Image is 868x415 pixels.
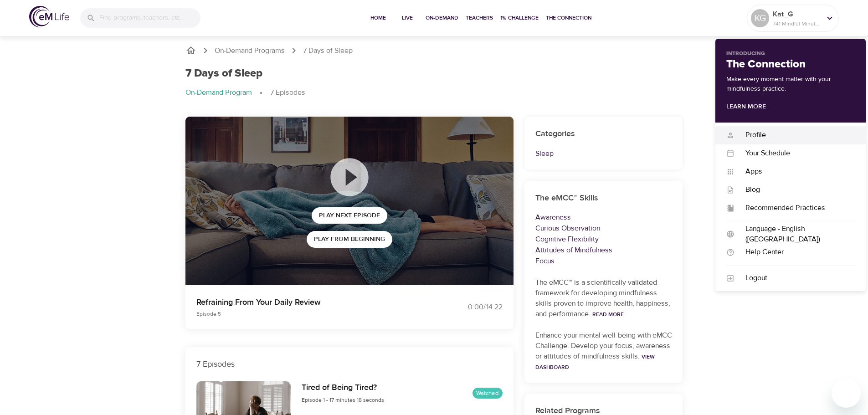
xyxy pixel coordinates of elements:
[592,311,624,318] a: Read More
[535,277,672,319] p: The eMCC™ is a scientifically validated framework for developing mindfulness skills proven to imp...
[535,212,672,223] p: Awareness
[734,166,855,177] div: Apps
[734,273,855,283] div: Logout
[473,389,503,398] span: Watched
[751,9,769,27] div: KG
[270,87,305,98] p: 7 Episodes
[307,231,392,248] button: Play from beginning
[535,330,672,372] p: Enhance your mental well-being with eMCC Challenge. Develop your focus, awareness or attitudes of...
[832,379,861,408] iframe: Button to launch messaging window
[535,234,672,245] p: Cognitive Flexibility
[773,9,821,20] p: Kat_G
[312,207,387,224] button: Play Next Episode
[535,256,672,266] p: Focus
[196,358,503,370] p: 7 Episodes
[535,223,672,234] p: Curious Observation
[185,87,683,98] nav: breadcrumb
[546,13,591,23] span: The Connection
[367,13,389,23] span: Home
[734,224,855,245] div: Language - English ([GEOGRAPHIC_DATA])
[185,45,683,56] nav: breadcrumb
[396,13,418,23] span: Live
[29,6,69,27] img: logo
[734,148,855,159] div: Your Schedule
[726,58,855,71] h2: The Connection
[535,148,672,159] p: Sleep
[535,192,672,205] h6: The eMCC™ Skills
[185,87,252,98] p: On-Demand Program
[426,13,458,23] span: On-Demand
[535,245,672,256] p: Attitudes of Mindfulness
[466,13,493,23] span: Teachers
[196,310,423,318] p: Episode 5
[319,210,380,221] span: Play Next Episode
[314,234,385,245] span: Play from beginning
[535,128,672,141] h6: Categories
[535,353,655,371] a: View Dashboard
[196,296,423,308] p: Refraining From Your Daily Review
[734,184,855,195] div: Blog
[185,67,262,80] h1: 7 Days of Sleep
[303,46,353,56] p: 7 Days of Sleep
[726,75,855,94] p: Make every moment matter with your mindfulness practice.
[99,8,200,28] input: Find programs, teachers, etc...
[302,396,384,404] span: Episode 1 - 17 minutes 18 seconds
[734,203,855,213] div: Recommended Practices
[734,130,855,140] div: Profile
[773,20,821,28] p: 741 Mindful Minutes
[215,46,285,56] a: On-Demand Programs
[726,50,855,58] p: Introducing
[500,13,539,23] span: 1% Challenge
[302,381,384,395] h6: Tired of Being Tired?
[726,102,766,111] a: Learn More
[434,302,503,313] div: 0:00 / 14:22
[734,247,855,257] div: Help Center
